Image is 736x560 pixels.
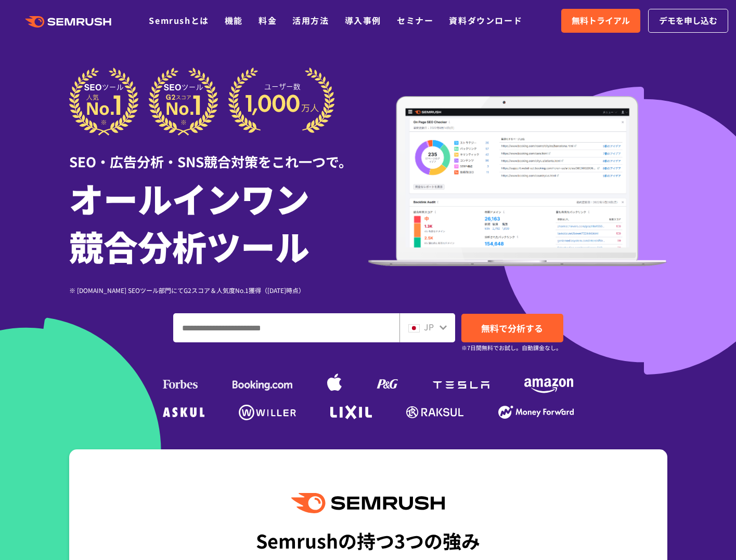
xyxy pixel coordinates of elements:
a: 無料で分析する [461,314,563,342]
small: ※7日間無料でお試し。自動課金なし。 [461,343,562,353]
a: 機能 [225,14,243,26]
span: JP [424,321,434,333]
a: Semrushとは [149,14,209,26]
a: 活用方法 [292,14,329,26]
h1: オールインワン 競合分析ツール [69,174,368,270]
img: Semrush [291,493,444,513]
span: 無料で分析する [481,322,543,335]
a: セミナー [397,14,433,26]
input: ドメイン、キーワードまたはURLを入力してください [174,314,399,342]
div: SEO・広告分析・SNS競合対策をこれ一つで。 [69,136,368,171]
a: 導入事例 [345,14,381,26]
span: 無料トライアル [572,14,630,28]
a: 資料ダウンロード [449,14,522,26]
a: 料金 [259,14,277,26]
span: デモを申し込む [659,14,717,28]
div: ※ [DOMAIN_NAME] SEOツール部門にてG2スコア＆人気度No.1獲得（[DATE]時点） [69,285,368,295]
a: 無料トライアル [561,9,640,33]
a: デモを申し込む [648,9,728,33]
div: Semrushの持つ3つの強み [256,521,480,559]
